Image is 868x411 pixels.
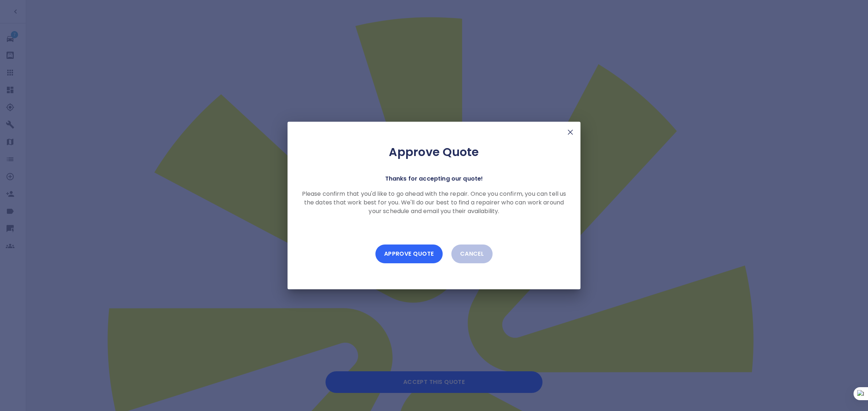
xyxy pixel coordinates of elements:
img: X Mark [566,128,575,137]
button: Approve Quote [375,245,443,263]
button: Cancel [451,245,493,263]
h2: Approve Quote [299,145,569,159]
p: Please confirm that you'd like to go ahead with the repair. Once you confirm, you can tell us the... [299,190,569,216]
p: Thanks for accepting our quote! [385,174,483,184]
